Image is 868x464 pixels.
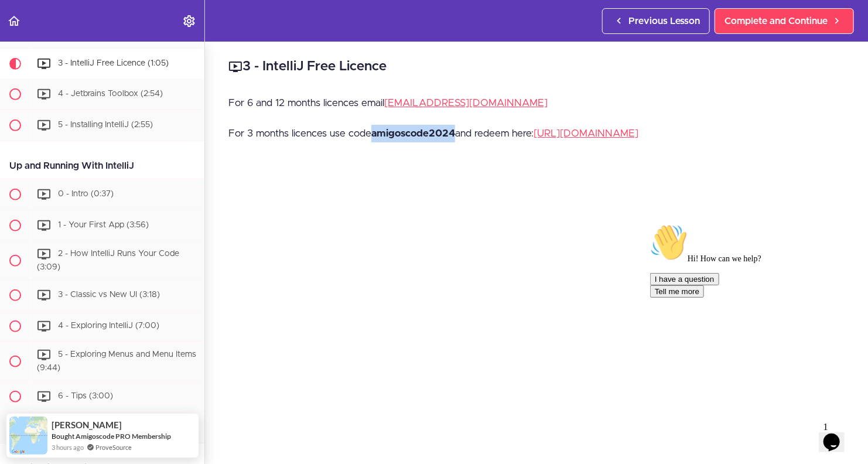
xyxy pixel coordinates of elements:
iframe: chat widget [645,219,856,411]
a: Amigoscode PRO Membership [76,432,171,441]
span: 3 - Classic vs New UI (3:18) [58,291,160,299]
span: 4 - Exploring IntelliJ (7:00) [58,322,159,330]
img: :wave: [5,5,42,42]
span: Complete and Continue [725,14,828,28]
span: Previous Lesson [628,14,700,28]
button: I have a question [5,54,74,66]
h2: 3 - IntelliJ Free Licence [228,57,845,77]
button: Tell me more [5,66,59,79]
p: For 6 and 12 months licences email [228,94,845,112]
span: 2 - How IntelliJ Runs Your Code (3:09) [37,250,179,271]
strong: amigoscode2024 [371,128,455,138]
span: 3 hours ago [52,442,84,452]
span: Bought [52,432,74,441]
a: [EMAIL_ADDRESS][DOMAIN_NAME] [384,98,548,108]
span: 4 - Jetbrains Toolbox (2:54) [58,90,163,98]
svg: Settings Menu [182,14,196,28]
p: For 3 months licences use code and redeem here: [228,125,845,142]
img: provesource social proof notification image [9,417,47,455]
a: Complete and Continue [715,8,854,34]
span: 0 - Intro (0:37) [58,190,114,198]
span: 1 - Your First App (3:56) [58,221,149,229]
a: ProveSource [95,442,132,452]
div: 👋Hi! How can we help?I have a questionTell me more [5,5,216,79]
span: Hi! How can we help? [5,35,116,44]
a: Previous Lesson [602,8,710,34]
span: 5 - Installing IntelliJ (2:55) [58,121,153,129]
span: 6 - Tips (3:00) [58,392,113,400]
iframe: chat widget [819,417,856,452]
span: [PERSON_NAME] [52,420,122,430]
svg: Back to course curriculum [7,14,21,28]
span: 3 - IntelliJ Free Licence (1:05) [58,59,169,67]
span: 5 - Exploring Menus and Menu Items (9:44) [37,351,196,373]
a: [URL][DOMAIN_NAME] [534,128,638,138]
